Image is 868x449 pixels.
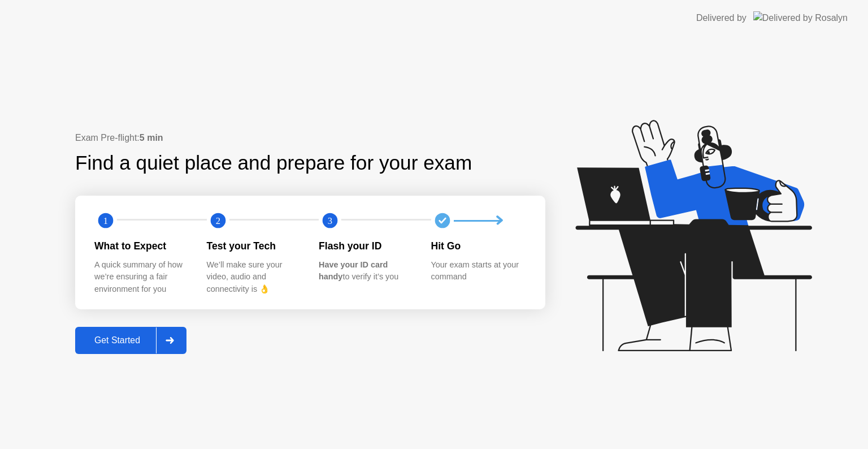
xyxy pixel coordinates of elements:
div: Exam Pre-flight: [75,131,545,145]
div: Test your Tech [207,239,301,253]
text: 1 [103,215,108,226]
div: Hit Go [431,239,526,253]
div: Delivered by [696,11,747,25]
b: Have your ID card handy [319,260,388,282]
div: We’ll make sure your video, audio and connectivity is 👌 [207,259,301,296]
button: Get Started [75,327,186,354]
img: Delivered by Rosalyn [753,11,848,24]
text: 3 [328,215,332,226]
div: to verify it’s you [319,259,413,283]
text: 2 [215,215,220,226]
div: What to Expect [94,239,189,253]
div: Find a quiet place and prepare for your exam [75,148,474,178]
div: Flash your ID [319,239,413,253]
b: 5 min [140,133,163,143]
div: Get Started [79,335,156,346]
div: A quick summary of how we’re ensuring a fair environment for you [94,259,189,296]
div: Your exam starts at your command [431,259,526,283]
